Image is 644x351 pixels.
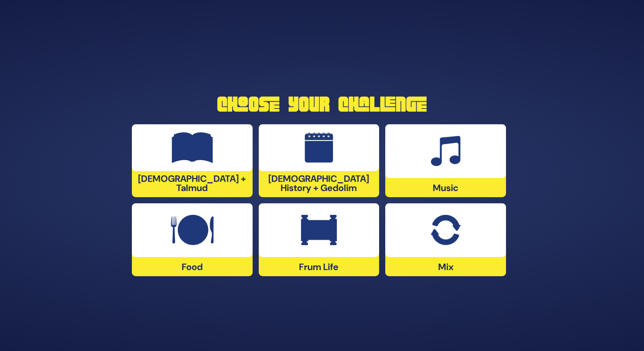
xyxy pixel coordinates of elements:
[301,215,337,246] img: Frum Life
[431,136,460,166] img: Music
[132,94,512,115] h1: Choose Your Challenge
[132,124,253,197] div: [DEMOGRAPHIC_DATA] + Talmud
[259,124,379,197] div: [DEMOGRAPHIC_DATA] History + Gedolim
[172,132,213,163] img: Tanach + Talmud
[385,203,506,276] div: Mix
[132,203,253,276] div: Food
[305,132,333,163] img: Jewish History + Gedolim
[259,203,379,276] div: Frum Life
[171,215,214,246] img: Food
[385,124,506,197] div: Music
[430,215,460,246] img: Mix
